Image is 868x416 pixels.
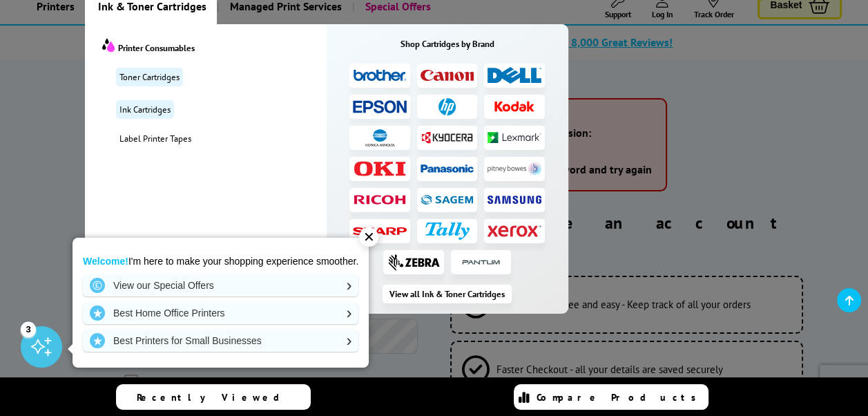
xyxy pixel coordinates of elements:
[353,227,407,235] img: Sharp consumables
[83,274,358,296] a: View our Special Offers
[383,285,512,303] a: View all Ink & Toner Cartridges
[537,391,704,404] span: Compare Products
[353,195,407,205] img: Ricoh Ink and Toner Cartridges
[488,225,541,237] img: Xerox Ink and Toner Cartridges
[514,384,708,410] a: Compare Products
[488,196,541,204] img: Samsung Toner Cartridges
[83,330,358,352] a: Best Printers for Small Businesses
[421,194,474,205] img: Sagem Ink and Toner Cartridges
[438,98,456,115] img: Hp Ink and Toner Cartridges
[421,164,474,173] img: Panasonic Ink and Toner Cartridges
[137,391,293,404] span: Recently Viewed
[488,67,541,84] img: Dell Ink and Toner Cartridges
[387,254,440,271] img: Zebra ribbons
[116,384,311,410] a: Recently Viewed
[353,161,407,176] img: OKI Ink and Toner Cartridges
[488,132,541,142] img: Lexmark Ink and Toner Cartridges
[83,255,358,267] p: I'm here to make your shopping experience smoother.
[116,133,327,144] a: Label Printer Tapes
[353,100,407,113] img: Epson Ink and Toner Cartridges
[353,69,407,82] img: Brother Ink and Toner Cartridges
[365,129,395,146] img: Konica Minolta Ink and Toner Cartridges
[421,131,474,144] img: Kyocera Ink and Toner Cartridges
[116,100,174,119] a: Ink Cartridges
[421,70,474,81] img: Canon Ink and Toner Cartridges
[21,321,36,337] div: 3
[102,38,327,54] div: Printer Consumables
[488,162,541,176] img: Pitney Bowes Ink and Toner Cartridges
[83,256,128,267] strong: Welcome!
[83,302,358,324] a: Best Home Office Printers
[425,223,470,240] img: Tally Ink and Toner Cartridges
[327,38,568,50] div: Shop Cartridges by Brand
[488,101,541,112] img: Kodak Ink and Toner Cartridges
[116,68,183,86] a: Toner Cartridges
[459,254,503,271] img: Pantum Toner Cartridges
[359,227,378,247] div: ✕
